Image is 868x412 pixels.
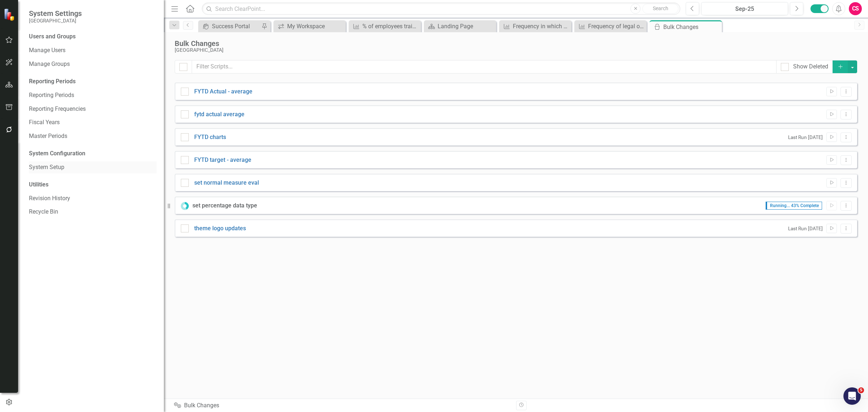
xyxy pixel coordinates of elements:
[202,3,680,15] input: Search ClearPoint...
[843,387,861,405] iframe: Intercom live chat
[29,91,157,100] a: Reporting Periods
[194,156,251,164] a: FYTD target - average
[701,2,788,15] button: Sep-25
[29,9,82,18] span: System Settings
[663,22,720,31] div: Bulk Changes
[513,22,570,31] div: Frequency in which advice is rendered (Daily)
[858,387,864,393] span: 5
[350,22,419,31] a: % of employees trained by courses offered through the City and/or outside agencies
[426,22,494,31] a: Landing Page
[194,88,252,96] a: FYTD Actual - average
[175,39,854,47] div: Bulk Changes
[501,22,570,31] a: Frequency in which advice is rendered (Daily)
[576,22,645,31] a: Frequency of legal opinions rendered (Daily)
[4,8,16,21] img: ClearPoint Strategy
[192,202,257,210] strong: set percentage data type
[362,22,419,31] div: % of employees trained by courses offered through the City and/or outside agencies
[175,47,854,53] div: [GEOGRAPHIC_DATA]
[194,179,259,187] a: set normal measure eval
[212,22,260,31] div: Success Portal
[29,150,157,158] div: System Configuration
[275,22,344,31] a: My Workspace
[793,63,828,71] div: Show Deleted
[29,208,157,216] a: Recycle Bin
[704,5,786,13] div: Sep-25
[438,22,494,31] div: Landing Page
[29,181,157,189] div: Utilities
[287,22,344,31] div: My Workspace
[588,22,645,31] div: Frequency of legal opinions rendered (Daily)
[788,225,823,232] small: Last Run [DATE]
[174,402,511,410] div: Bulk Changes
[642,4,678,14] button: Search
[766,202,822,210] span: Running... 43% Complete
[192,60,776,73] input: Filter Scripts...
[788,134,823,141] small: Last Run [DATE]
[194,224,246,233] a: theme logo updates
[200,22,260,31] a: Success Portal
[29,46,157,55] a: Manage Users
[29,77,157,86] div: Reporting Periods
[194,133,226,142] a: FYTD charts
[29,105,157,113] a: Reporting Frequencies
[29,18,82,24] small: [GEOGRAPHIC_DATA]
[29,132,157,140] a: Master Periods
[29,33,157,41] div: Users and Groups
[849,2,862,15] button: CS
[29,118,157,127] a: Fiscal Years
[29,163,157,172] a: System Setup
[653,5,668,11] span: Search
[29,194,157,203] a: Revision History
[29,60,157,68] a: Manage Groups
[194,110,244,119] a: fytd actual average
